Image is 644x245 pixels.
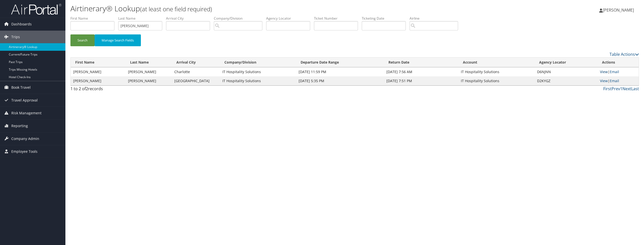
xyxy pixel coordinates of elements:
th: Departure Date Range: activate to sort column ascending [296,58,384,67]
span: Trips [11,31,20,43]
td: IT Hospitality Solutions [458,67,534,76]
label: Company/Division [214,16,266,21]
td: | [597,67,639,76]
label: Ticket Number [314,16,362,21]
th: Agency Locator: activate to sort column ascending [535,58,597,67]
label: Agency Locator [266,16,314,21]
td: [PERSON_NAME] [126,76,172,85]
td: IT Hospitality Solutions [220,67,296,76]
span: Dashboards [11,18,32,30]
th: Account: activate to sort column ascending [458,58,534,67]
td: [PERSON_NAME] [71,76,126,85]
td: | [597,76,639,85]
th: Return Date: activate to sort column ascending [384,58,459,67]
span: [PERSON_NAME] [603,7,634,13]
label: Last Name [118,16,166,21]
td: D2KYGZ [535,76,597,85]
a: Table Actions [610,52,639,57]
a: Email [610,69,619,74]
span: Book Travel [11,81,31,94]
span: Travel Approval [11,94,38,107]
td: Charlotte [172,67,220,76]
button: Manage Search Fields [95,34,141,46]
label: Ticketing Date [362,16,410,21]
img: airportal-logo.png [11,3,61,15]
small: (at least one field required) [140,5,212,13]
td: [DATE] 7:56 AM [384,67,459,76]
span: Employee Tools [11,145,37,158]
span: Company Admin [11,132,39,145]
td: [DATE] 11:59 PM [296,67,384,76]
a: View [600,78,608,83]
th: Actions [597,58,639,67]
th: Arrival City: activate to sort column ascending [172,58,220,67]
td: [PERSON_NAME] [71,67,126,76]
a: Email [610,78,619,83]
label: Arrival City [166,16,214,21]
a: 1 [620,86,622,91]
label: First Name [70,16,118,21]
span: Risk Management [11,107,42,119]
span: 2 [86,86,88,91]
td: D6NJNN [535,67,597,76]
th: Company/Division [220,58,296,67]
a: First [603,86,612,91]
th: Last Name: activate to sort column ascending [126,58,172,67]
td: IT Hospitality Solutions [220,76,296,85]
a: [PERSON_NAME] [599,3,639,18]
td: IT Hospitality Solutions [458,76,534,85]
label: Airline [410,16,462,21]
a: Prev [612,86,620,91]
td: [GEOGRAPHIC_DATA] [172,76,220,85]
a: Next [622,86,631,91]
td: [DATE] 5:35 PM [296,76,384,85]
span: Reporting [11,120,28,132]
button: Search [70,34,95,46]
a: Last [631,86,639,91]
th: First Name: activate to sort column ascending [71,58,126,67]
div: 1 to 2 of records [70,86,207,94]
td: [PERSON_NAME] [126,67,172,76]
h1: Airtinerary® Lookup [70,3,450,14]
td: [DATE] 7:51 PM [384,76,459,85]
a: View [600,69,608,74]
